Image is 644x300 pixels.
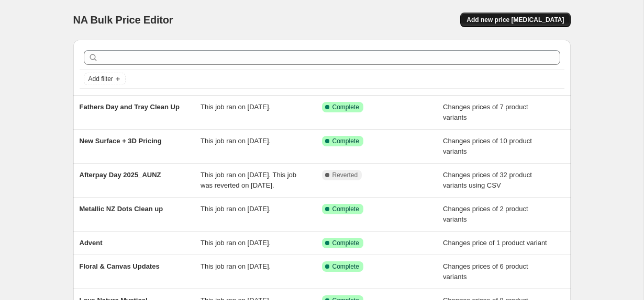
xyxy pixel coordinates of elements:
[443,205,528,223] span: Changes prices of 2 product variants
[88,75,113,83] span: Add filter
[332,171,358,179] span: Reverted
[201,205,271,213] span: This job ran on [DATE].
[201,171,296,189] span: This job ran on [DATE]. This job was reverted on [DATE].
[80,239,103,247] span: Advent
[332,103,359,111] span: Complete
[80,205,163,213] span: Metallic NZ Dots Clean up
[201,103,271,111] span: This job ran on [DATE].
[332,262,359,271] span: Complete
[443,171,532,189] span: Changes prices of 32 product variants using CSV
[80,262,160,270] span: Floral & Canvas Updates
[443,262,528,281] span: Changes prices of 6 product variants
[73,14,173,26] span: NA Bulk Price Editor
[84,73,126,85] button: Add filter
[80,103,180,111] span: Fathers Day and Tray Clean Up
[332,137,359,145] span: Complete
[201,137,271,145] span: This job ran on [DATE].
[443,137,532,155] span: Changes prices of 10 product variants
[460,13,570,27] button: Add new price [MEDICAL_DATA]
[332,205,359,213] span: Complete
[201,262,271,270] span: This job ran on [DATE].
[443,239,547,247] span: Changes price of 1 product variant
[80,171,161,179] span: Afterpay Day 2025_AUNZ
[467,16,564,24] span: Add new price [MEDICAL_DATA]
[332,239,359,247] span: Complete
[80,137,162,145] span: New Surface + 3D Pricing
[201,239,271,247] span: This job ran on [DATE].
[443,103,528,121] span: Changes prices of 7 product variants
